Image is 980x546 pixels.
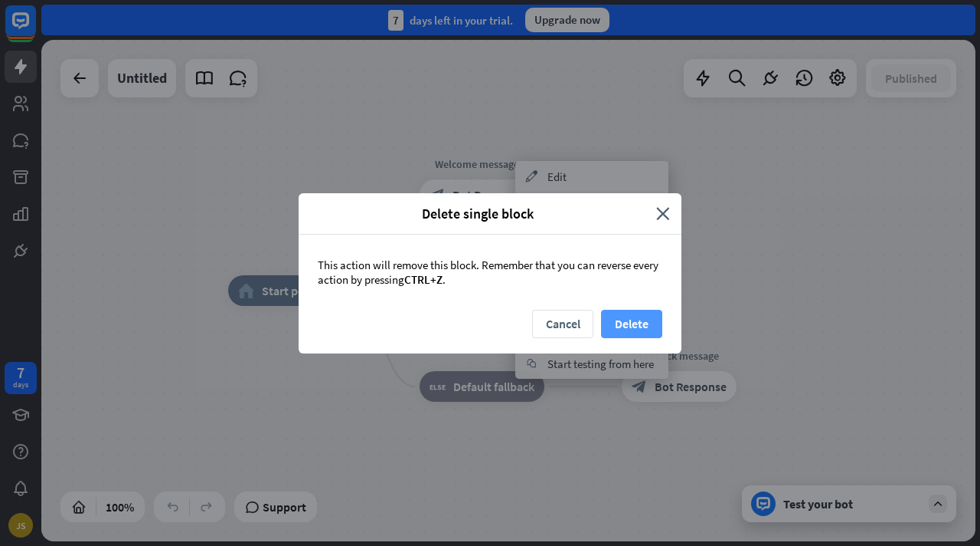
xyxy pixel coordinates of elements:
[12,6,58,52] button: Open LiveChat chat widget
[532,310,593,338] button: Cancel
[601,310,662,338] button: Delete
[404,272,443,287] span: CTRL+Z
[299,235,681,310] div: This action will remove this block. Remember that you can reverse every action by pressing .
[656,205,670,222] i: close
[310,205,645,222] span: Delete single block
